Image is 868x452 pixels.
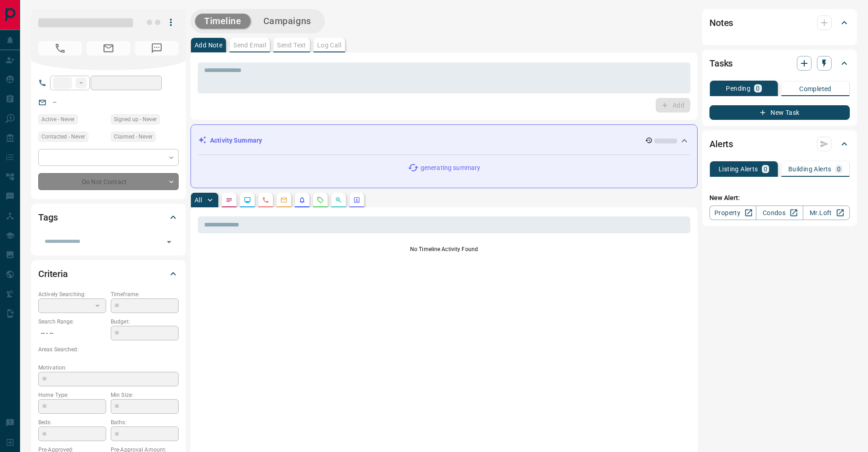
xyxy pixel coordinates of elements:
[41,115,75,124] span: Active - Never
[298,196,306,204] svg: Listing Alerts
[38,41,82,56] span: No Number
[198,245,690,253] p: No Timeline Activity Found
[726,85,750,92] p: Pending
[41,132,85,141] span: Contacted - Never
[195,42,222,48] p: Add Note
[38,173,179,190] div: Do Not Contact
[254,14,320,29] button: Campaigns
[38,206,179,228] div: Tags
[163,236,175,248] button: Open
[38,267,68,281] h2: Criteria
[353,196,360,204] svg: Agent Actions
[709,52,850,74] div: Tasks
[709,56,733,71] h2: Tasks
[38,391,106,399] p: Home Type:
[195,197,202,203] p: All
[709,137,733,151] h2: Alerts
[198,132,690,149] div: Activity Summary
[114,115,157,124] span: Signed up - Never
[317,196,324,204] svg: Requests
[135,41,179,56] span: No Number
[38,364,179,372] p: Motivation:
[195,14,251,29] button: Timeline
[114,132,153,141] span: Claimed - Never
[53,98,56,106] a: --
[226,196,233,204] svg: Notes
[709,12,850,34] div: Notes
[756,205,803,220] a: Condos
[709,205,756,220] a: Property
[709,133,850,155] div: Alerts
[756,85,760,92] p: 0
[788,166,832,172] p: Building Alerts
[38,290,106,298] p: Actively Searching:
[111,418,179,426] p: Baths:
[335,196,342,204] svg: Opportunities
[87,41,130,56] span: No Email
[764,166,767,172] p: 0
[38,210,57,225] h2: Tags
[111,391,179,399] p: Min Size:
[38,318,106,326] p: Search Range:
[803,205,850,220] a: Mr.Loft
[210,136,262,145] p: Activity Summary
[709,193,850,203] p: New Alert:
[280,196,288,204] svg: Emails
[799,86,832,92] p: Completed
[38,326,106,341] p: -- - --
[111,318,179,326] p: Budget:
[837,166,841,172] p: 0
[111,290,179,298] p: Timeframe:
[709,15,733,30] h2: Notes
[244,196,251,204] svg: Lead Browsing Activity
[38,418,106,426] p: Beds:
[38,345,179,354] p: Areas Searched:
[262,196,269,204] svg: Calls
[719,166,758,172] p: Listing Alerts
[709,105,850,120] button: New Task
[421,163,480,173] p: generating summary
[38,263,179,285] div: Criteria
